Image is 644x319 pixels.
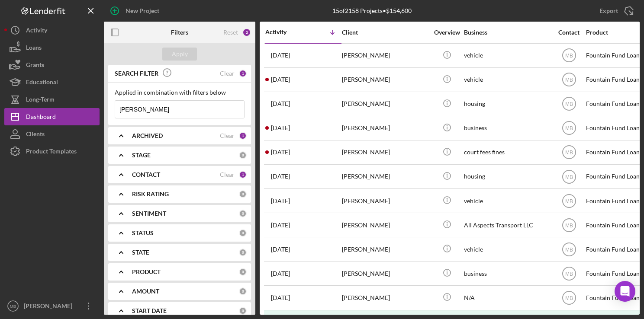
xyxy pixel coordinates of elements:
[271,173,290,180] time: 2024-06-18 04:23
[271,222,290,229] time: 2024-05-07 04:43
[239,210,247,217] div: 0
[464,93,551,115] div: housing
[565,174,573,180] text: MB
[265,29,303,35] div: Activity
[26,91,55,110] div: Long-Term
[342,117,428,140] div: [PERSON_NAME]
[26,143,77,162] div: Product Templates
[26,125,45,145] div: Clients
[464,68,551,91] div: vehicle
[132,249,149,256] b: STATE
[565,150,573,156] text: MB
[239,268,247,276] div: 0
[599,2,618,19] div: Export
[332,7,412,14] div: 15 of 2158 Projects • $154,600
[220,132,235,139] div: Clear
[115,70,158,77] b: SEARCH FILTER
[239,249,247,256] div: 0
[132,171,160,178] b: CONTACT
[464,29,551,36] div: Business
[565,53,573,59] text: MB
[239,287,247,295] div: 0
[565,77,573,83] text: MB
[342,93,428,115] div: [PERSON_NAME]
[26,108,56,128] div: Dashboard
[342,165,428,188] div: [PERSON_NAME]
[4,91,100,108] button: Long-Term
[239,151,247,159] div: 0
[464,44,551,67] div: vehicle
[565,271,573,277] text: MB
[271,246,290,253] time: 2024-05-06 18:13
[26,56,44,76] div: Grants
[126,2,159,19] div: New Project
[271,294,290,301] time: 2024-02-06 13:20
[271,76,290,83] time: 2025-06-18 15:50
[172,48,188,61] div: Apply
[171,29,188,36] b: Filters
[132,210,166,217] b: SENTIMENT
[132,268,161,275] b: PRODUCT
[4,143,100,160] button: Product Templates
[4,39,100,56] button: Loans
[271,52,290,59] time: 2025-07-30 20:25
[464,286,551,309] div: N/A
[4,297,100,315] button: MB[PERSON_NAME]
[4,125,100,143] button: Clients
[464,117,551,140] div: business
[565,198,573,204] text: MB
[342,214,428,236] div: [PERSON_NAME]
[464,141,551,164] div: court fees fines
[242,28,251,37] div: 3
[220,70,235,77] div: Clear
[591,2,640,19] button: Export
[431,29,463,36] div: Overview
[132,288,159,295] b: AMOUNT
[4,73,100,91] button: Educational
[271,124,290,131] time: 2024-08-20 13:19
[342,238,428,261] div: [PERSON_NAME]
[26,22,47,41] div: Activity
[26,73,58,93] div: Educational
[271,149,290,156] time: 2024-07-24 18:53
[342,141,428,164] div: [PERSON_NAME]
[271,198,290,204] time: 2024-05-20 20:24
[115,89,245,96] div: Applied in combination with filters below
[342,286,428,309] div: [PERSON_NAME]
[464,165,551,188] div: housing
[104,2,168,19] button: New Project
[342,29,428,36] div: Client
[132,230,154,236] b: STATUS
[220,171,235,178] div: Clear
[22,297,78,317] div: [PERSON_NAME]
[239,307,247,315] div: 0
[464,214,551,236] div: All Aspects Transport LLC
[239,171,247,179] div: 1
[132,152,151,159] b: STAGE
[4,56,100,73] button: Grants
[342,44,428,67] div: [PERSON_NAME]
[342,262,428,285] div: [PERSON_NAME]
[342,68,428,91] div: [PERSON_NAME]
[239,229,247,237] div: 0
[239,132,247,140] div: 1
[10,304,16,309] text: MB
[4,108,100,125] button: Dashboard
[342,189,428,212] div: [PERSON_NAME]
[26,39,42,58] div: Loans
[553,29,585,36] div: Contact
[132,132,163,139] b: ARCHIVED
[239,70,247,77] div: 1
[271,100,290,107] time: 2025-02-06 17:09
[565,246,573,252] text: MB
[4,22,100,39] button: Activity
[132,191,169,198] b: RISK RATING
[565,101,573,107] text: MB
[565,222,573,228] text: MB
